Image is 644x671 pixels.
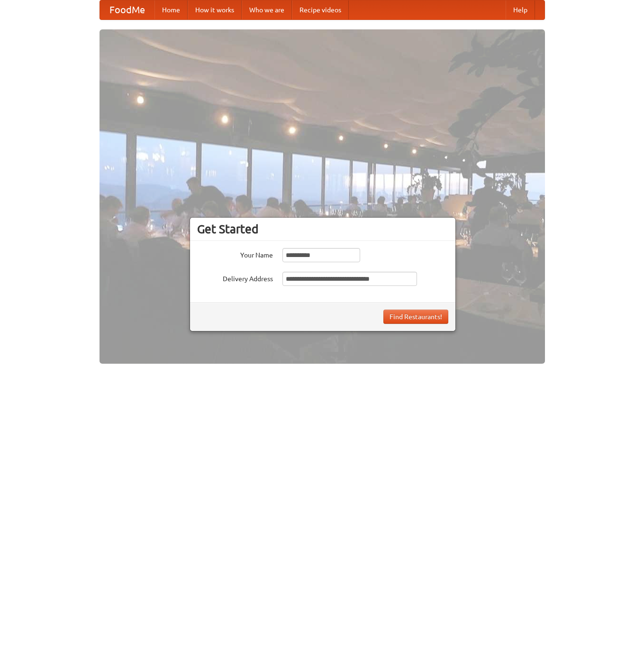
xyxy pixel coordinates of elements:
a: How it works [188,0,242,19]
a: Who we are [242,0,292,19]
a: FoodMe [100,0,154,19]
label: Delivery Address [197,272,273,284]
button: Find Restaurants! [383,310,448,324]
a: Home [154,0,188,19]
h3: Get Started [197,222,448,236]
label: Your Name [197,248,273,260]
a: Help [506,0,535,19]
a: Recipe videos [292,0,349,19]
